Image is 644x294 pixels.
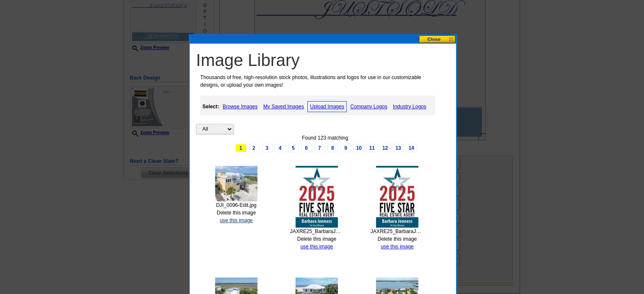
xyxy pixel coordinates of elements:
a: Company Logos [348,102,389,112]
div: JAXRE25_BarbaraJenness_46961_1.jpg [290,228,343,235]
strong: Select: [202,104,219,110]
img: thumb-686ac4baee7d8.jpg [376,166,418,228]
a: My Saved Images [261,102,306,112]
p: Thousands of free, high-resolution stock photos, illustrations and logos for use in our customiza... [196,74,438,89]
img: thumb-68adce4659728.jpg [215,166,257,201]
a: 13 [393,144,404,152]
h1: Image Library [196,50,454,70]
a: use this image [220,217,252,223]
a: 4 [275,144,286,152]
div: JAXRE25_BarbaraJenness_46961_1.jpg [370,228,424,235]
a: Upload Images [307,101,347,112]
a: 12 [380,144,391,152]
a: 8 [327,144,338,152]
a: 9 [340,144,351,152]
a: 3 [262,144,273,152]
a: 14 [406,144,417,152]
a: Delete this image [378,236,417,242]
a: 5 [288,144,299,152]
div: DJI_0096-Edit.jpg [210,201,263,209]
span: 1 [235,144,246,152]
a: 2 [249,144,260,152]
a: Delete this image [217,210,256,216]
a: Industry Logos [391,102,428,112]
a: Delete this image [297,236,337,242]
img: thumb-686ac5c77f10a.jpg [296,166,338,228]
a: 11 [367,144,378,152]
a: use this image [300,244,333,250]
a: 10 [354,144,365,152]
iframe: LiveChat chat widget [475,97,644,294]
a: 7 [314,144,325,152]
a: Browse Images [221,102,260,112]
div: Found 123 matching [196,134,454,142]
a: use this image [381,244,413,250]
a: 6 [301,144,312,152]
